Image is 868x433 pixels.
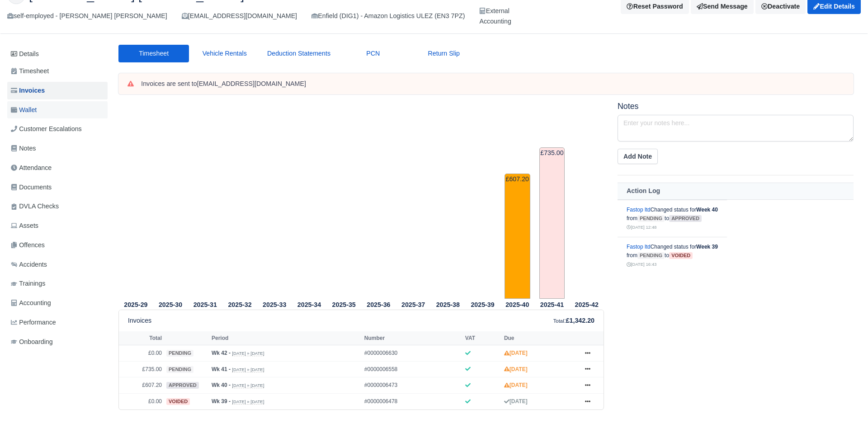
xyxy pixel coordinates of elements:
[188,299,222,310] th: 2025-31
[7,101,108,119] a: Wallet
[362,394,463,409] td: #0000006478
[362,331,463,345] th: Number
[463,331,502,345] th: VAT
[618,237,727,274] td: Changed status for from to
[7,275,108,292] a: Trainings
[128,317,151,325] h6: Invoices
[212,398,231,405] strong: Wk 39 -
[166,350,193,357] span: pending
[232,351,264,356] small: [DATE] » [DATE]
[141,80,844,89] div: Invoices are sent to
[232,367,264,372] small: [DATE] » [DATE]
[362,345,463,362] td: #0000006630
[396,299,431,310] th: 2025-37
[119,394,164,409] td: £0.00
[430,299,465,310] th: 2025-38
[637,252,665,259] span: pending
[118,299,153,310] th: 2025-29
[539,147,565,299] td: £735.00
[11,337,53,347] span: Onboarding
[362,377,463,394] td: #0000006473
[361,299,396,310] th: 2025-36
[326,299,361,310] th: 2025-35
[166,382,199,389] span: approved
[7,217,108,235] a: Assets
[618,149,658,164] button: Add Note
[11,105,37,115] span: Wallet
[11,66,49,76] span: Timesheet
[7,294,108,312] a: Accounting
[11,317,56,328] span: Performance
[11,143,36,154] span: Notes
[119,345,164,362] td: £0.00
[7,314,108,331] a: Performance
[535,299,570,310] th: 2025-41
[189,45,259,62] a: Vehicle Rentals
[119,377,164,394] td: £607.20
[500,299,535,310] th: 2025-40
[182,11,297,21] div: [EMAIL_ADDRESS][DOMAIN_NAME]
[11,124,82,134] span: Customer Escalations
[209,331,362,345] th: Period
[669,252,693,259] span: voided
[627,225,656,230] small: [DATE] 12:48
[166,366,193,373] span: pending
[7,82,108,99] a: Invoices
[232,383,264,388] small: [DATE] » [DATE]
[465,299,500,310] th: 2025-39
[11,240,45,250] span: Offences
[504,398,528,405] strong: [DATE]
[7,236,108,254] a: Offences
[222,299,257,310] th: 2025-32
[11,182,52,193] span: Documents
[823,390,868,433] iframe: Chat Widget
[618,183,854,199] th: Action Log
[7,120,108,138] a: Customer Escalations
[153,299,188,310] th: 2025-30
[7,333,108,351] a: Onboarding
[7,159,108,177] a: Attendance
[553,318,564,324] small: Total
[119,361,164,377] td: £735.00
[504,350,528,356] strong: [DATE]
[257,299,292,310] th: 2025-33
[197,80,306,87] strong: [EMAIL_ADDRESS][DOMAIN_NAME]
[166,398,190,405] span: voided
[212,366,231,372] strong: Wk 41 -
[504,382,528,388] strong: [DATE]
[212,382,231,388] strong: Wk 40 -
[11,221,38,231] span: Assets
[11,201,59,212] span: DVLA Checks
[7,46,108,62] a: Details
[504,366,528,372] strong: [DATE]
[7,198,108,215] a: DVLA Checks
[502,331,576,345] th: Due
[260,45,338,62] a: Deduction Statements
[338,45,408,62] a: PCN
[11,298,51,308] span: Accounting
[7,140,108,157] a: Notes
[7,179,108,196] a: Documents
[479,6,511,27] div: External Accounting
[618,200,727,237] td: Changed status for from to
[669,215,702,222] span: approved
[292,299,327,310] th: 2025-34
[627,244,651,250] a: Fastop ltd
[7,256,108,273] a: Accidents
[7,62,108,80] a: Timesheet
[11,163,52,173] span: Attendance
[618,102,854,111] h5: Notes
[696,244,718,250] strong: Week 39
[362,361,463,377] td: #0000006558
[569,299,604,310] th: 2025-42
[311,11,465,21] div: Enfield (DIG1) - Amazon Logistics ULEZ (EN3 7PZ)
[11,278,45,289] span: Trainings
[118,45,189,62] a: Timesheet
[119,331,164,345] th: Total
[409,45,479,62] a: Return Slip
[212,350,231,356] strong: Wk 42 -
[627,262,656,267] small: [DATE] 16:43
[553,315,594,326] div: :
[637,215,665,222] span: pending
